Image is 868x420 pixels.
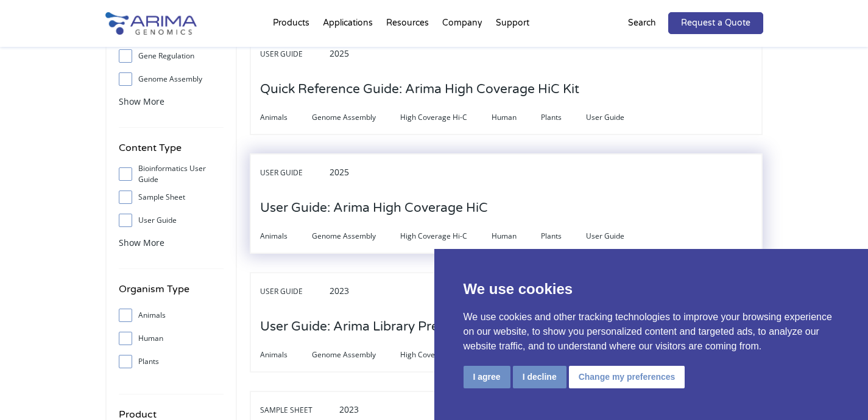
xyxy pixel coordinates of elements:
[464,310,839,354] p: We use cookies and other tracking technologies to improve your browsing experience on our website...
[260,308,644,346] h3: User Guide: Arima Library Prep for Arima High Coverage HiC Kit
[668,12,763,34] a: Request a Quote
[260,47,327,61] span: User Guide
[312,110,400,125] span: Genome Assembly
[260,110,312,125] span: Animals
[260,201,488,215] a: User Guide: Arima High Coverage HiC
[330,166,349,178] span: 2025
[312,348,400,362] span: Genome Assembly
[260,229,312,243] span: Animals
[400,348,492,362] span: High Coverage Hi-C
[260,348,312,362] span: Animals
[586,229,649,243] span: User Guide
[464,278,839,300] p: We use cookies
[330,47,349,59] span: 2025
[119,165,224,183] label: Bioinformatics User Guide
[119,96,164,107] span: Show More
[330,285,349,296] span: 2023
[119,140,224,165] h4: Content Type
[513,366,566,388] button: I decline
[260,284,327,299] span: User Guide
[119,211,224,229] label: User Guide
[541,229,586,243] span: Plants
[569,366,685,388] button: Change my preferences
[400,110,492,125] span: High Coverage Hi-C
[312,229,400,243] span: Genome Assembly
[260,320,644,334] a: User Guide: Arima Library Prep for Arima High Coverage HiC Kit
[119,329,224,348] label: Human
[119,352,224,371] label: Plants
[586,110,649,125] span: User Guide
[492,229,541,243] span: Human
[492,110,541,125] span: Human
[260,189,488,227] h3: User Guide: Arima High Coverage HiC
[119,70,224,88] label: Genome Assembly
[260,166,327,180] span: User Guide
[628,15,656,31] p: Search
[339,404,359,415] span: 2023
[119,281,224,306] h4: Organism Type
[464,366,510,388] button: I agree
[119,47,224,65] label: Gene Regulation
[119,188,224,206] label: Sample Sheet
[119,237,164,248] span: Show More
[541,110,586,125] span: Plants
[105,12,197,35] img: Arima-Genomics-logo
[260,83,579,96] a: Quick Reference Guide: Arima High Coverage HiC Kit
[119,306,224,324] label: Animals
[400,229,492,243] span: High Coverage Hi-C
[260,403,337,418] span: Sample Sheet
[260,71,579,108] h3: Quick Reference Guide: Arima High Coverage HiC Kit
